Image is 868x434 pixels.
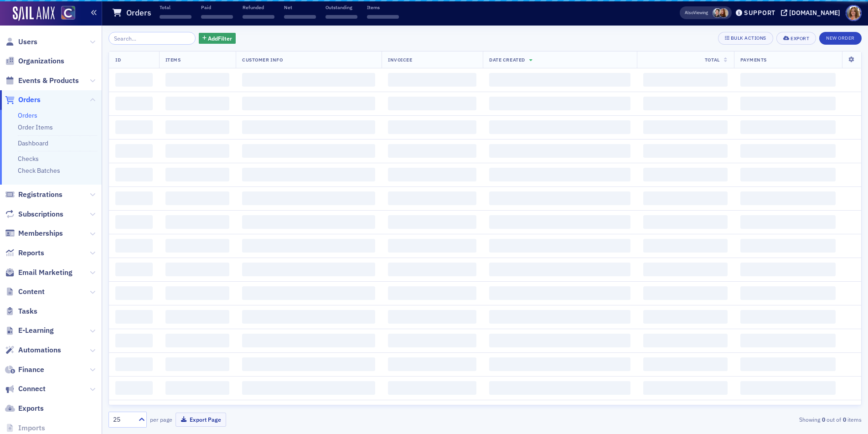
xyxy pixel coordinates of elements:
[5,37,37,47] a: Users
[5,268,72,278] a: Email Marketing
[108,32,196,45] input: Search…
[165,381,230,395] span: ‌
[284,4,316,10] p: Net
[388,73,476,87] span: ‌
[115,357,153,371] span: ‌
[165,97,230,110] span: ‌
[242,191,375,205] span: ‌
[243,15,274,19] span: ‌
[115,381,153,395] span: ‌
[18,155,39,163] a: Checks
[5,365,44,375] a: Finance
[489,97,630,110] span: ‌
[5,76,79,86] a: Events & Products
[243,4,274,10] p: Refunded
[284,15,316,19] span: ‌
[713,8,722,18] span: Pamela Galey-Coleman
[115,239,153,253] span: ‌
[13,6,55,21] a: SailAMX
[643,191,728,205] span: ‌
[325,4,357,10] p: Outstanding
[242,381,375,395] span: ‌
[115,215,153,229] span: ‌
[115,168,153,181] span: ‌
[489,191,630,205] span: ‌
[201,15,233,19] span: ‌
[242,239,375,253] span: ‌
[841,415,847,424] strong: 0
[242,73,375,87] span: ‌
[165,144,230,158] span: ‌
[115,120,153,134] span: ‌
[643,286,728,300] span: ‌
[165,263,230,276] span: ‌
[489,263,630,276] span: ‌
[740,357,836,371] span: ‌
[388,57,412,63] span: Invoicee
[5,403,44,413] a: Exports
[740,120,836,134] span: ‌
[388,381,476,395] span: ‌
[242,263,375,276] span: ‌
[242,310,375,324] span: ‌
[165,57,181,63] span: Items
[5,345,61,355] a: Automations
[617,415,862,424] div: Showing out of items
[18,287,45,297] span: Content
[165,357,230,371] span: ‌
[115,263,153,276] span: ‌
[18,123,53,131] a: Order Items
[643,263,728,276] span: ‌
[5,190,62,200] a: Registrations
[242,286,375,300] span: ‌
[18,37,37,47] span: Users
[18,384,46,394] span: Connect
[113,415,133,424] div: 25
[489,286,630,300] span: ‌
[115,97,153,110] span: ‌
[18,365,44,375] span: Finance
[165,120,230,134] span: ‌
[18,190,62,200] span: Registrations
[208,34,232,42] span: Add Filter
[740,239,836,253] span: ‌
[325,15,357,19] span: ‌
[790,36,809,41] div: Export
[489,168,630,181] span: ‌
[18,56,64,66] span: Organizations
[18,268,72,278] span: Email Marketing
[489,73,630,87] span: ‌
[388,334,476,347] span: ‌
[489,381,630,395] span: ‌
[61,6,75,20] img: SailAMX
[643,73,728,87] span: ‌
[489,215,630,229] span: ‌
[489,120,630,134] span: ‌
[160,15,191,19] span: ‌
[388,120,476,134] span: ‌
[115,191,153,205] span: ‌
[5,248,44,258] a: Reports
[55,6,75,21] a: View Homepage
[201,4,233,10] p: Paid
[740,57,767,63] span: Payments
[367,4,399,10] p: Items
[165,310,230,324] span: ‌
[18,209,63,219] span: Subscriptions
[388,310,476,324] span: ‌
[242,168,375,181] span: ‌
[242,144,375,158] span: ‌
[242,97,375,110] span: ‌
[740,334,836,347] span: ‌
[242,334,375,347] span: ‌
[718,32,773,45] button: Bulk Actions
[643,168,728,181] span: ‌
[5,306,37,316] a: Tasks
[18,306,37,316] span: Tasks
[740,97,836,110] span: ‌
[199,33,236,44] button: AddFilter
[643,334,728,347] span: ‌
[731,36,766,41] div: Bulk Actions
[819,32,862,45] button: New Order
[776,32,816,45] button: Export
